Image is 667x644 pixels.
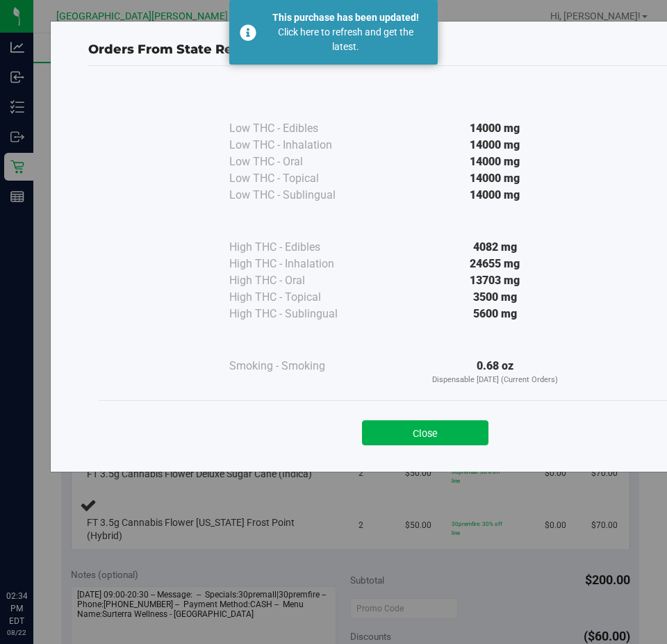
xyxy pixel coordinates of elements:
[229,272,368,289] div: High THC - Oral
[368,256,621,272] div: 24655 mg
[229,137,368,154] div: Low THC - Inhalation
[229,120,368,137] div: Low THC - Edibles
[368,272,621,289] div: 13703 mg
[362,420,488,445] button: Close
[368,358,621,386] div: 0.68 oz
[368,170,621,187] div: 14000 mg
[14,533,56,575] iframe: Resource center
[264,25,427,54] div: Click here to refresh and get the latest.
[229,170,368,187] div: Low THC - Topical
[264,10,427,25] div: This purchase has been updated!
[229,256,368,272] div: High THC - Inhalation
[229,358,368,374] div: Smoking - Smoking
[368,187,621,204] div: 14000 mg
[229,306,368,322] div: High THC - Sublingual
[88,42,272,57] span: Orders From State Registry
[229,187,368,204] div: Low THC - Sublingual
[229,239,368,256] div: High THC - Edibles
[229,289,368,306] div: High THC - Topical
[368,137,621,154] div: 14000 mg
[368,239,621,256] div: 4082 mg
[368,120,621,137] div: 14000 mg
[368,154,621,170] div: 14000 mg
[368,374,621,386] p: Dispensable [DATE] (Current Orders)
[368,289,621,306] div: 3500 mg
[229,154,368,170] div: Low THC - Oral
[368,306,621,322] div: 5600 mg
